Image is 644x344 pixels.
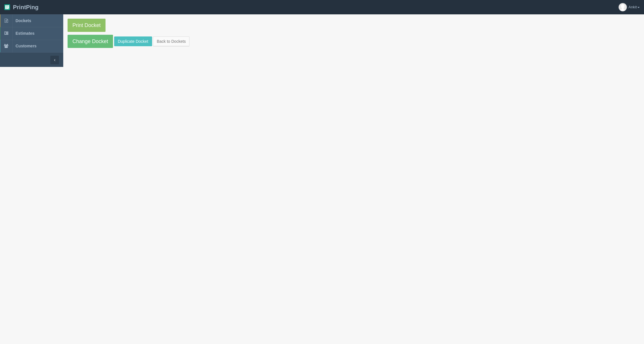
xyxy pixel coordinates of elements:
[16,31,34,36] span: Estimates
[153,36,189,46] a: Back to Dockets
[619,3,627,11] img: avatar_default-7531ab5dedf162e01f1e0bb0964e6a185e93c5c22dfe317fb01d7f8cd2b1632c.jpg
[114,36,152,46] a: Duplicate Docket
[16,44,37,48] span: Customers
[16,18,31,23] span: Dockets
[4,4,10,10] img: logo-3e63b451c926e2ac314895c53de4908e5d424f24456219fb08d385ab2e579770.png
[68,35,113,48] a: Change Docket
[68,19,106,32] a: Print Docket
